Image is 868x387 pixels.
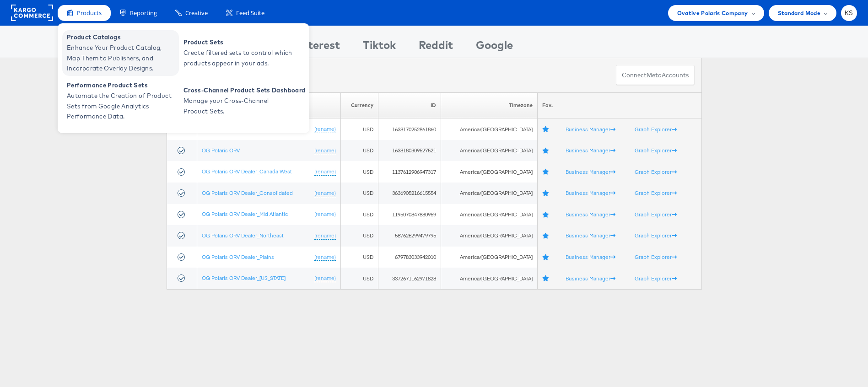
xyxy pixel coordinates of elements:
[566,211,615,218] a: Business Manager
[314,125,336,133] a: (rename)
[130,9,157,17] span: Reporting
[566,232,615,239] a: Business Manager
[363,37,396,58] div: Tiktok
[635,253,677,260] a: Graph Explorer
[314,168,336,176] a: (rename)
[62,30,179,76] a: Product Catalogs Enhance Your Product Catalog, Map Them to Publishers, and Incorporate Overlay De...
[202,210,288,217] a: OG Polaris ORV Dealer_Mid Atlantic
[314,210,336,218] a: (rename)
[183,96,293,117] span: Manage your Cross-Channel Product Sets.
[476,37,513,58] div: Google
[378,92,441,118] th: ID
[67,32,177,43] span: Product Catalogs
[635,126,677,133] a: Graph Explorer
[635,189,677,196] a: Graph Explorer
[378,268,441,289] td: 3372671162971828
[378,247,441,268] td: 679783033942010
[179,78,307,124] a: Cross-Channel Product Sets Dashboard Manage your Cross-Channel Product Sets.
[340,204,378,226] td: USD
[635,275,677,282] a: Graph Explorer
[67,80,177,91] span: Performance Product Sets
[236,9,264,17] span: Feed Suite
[314,147,336,155] a: (rename)
[179,30,296,76] a: Product Sets Create filtered sets to control which products appear in your ads.
[635,232,677,239] a: Graph Explorer
[67,91,177,122] span: Automate the Creation of Product Sets from Google Analytics Performance Data.
[441,268,538,289] td: America/[GEOGRAPHIC_DATA]
[378,140,441,161] td: 1638180309527521
[314,274,336,282] a: (rename)
[566,126,615,133] a: Business Manager
[202,147,240,154] a: OG Polaris ORV
[845,10,853,16] span: KS
[314,253,336,261] a: (rename)
[340,268,378,289] td: USD
[77,9,102,17] span: Products
[441,225,538,247] td: America/[GEOGRAPHIC_DATA]
[616,65,695,86] button: ConnectmetaAccounts
[340,225,378,247] td: USD
[183,48,293,69] span: Create filtered sets to control which products appear in your ads.
[441,204,538,226] td: America/[GEOGRAPHIC_DATA]
[566,253,615,260] a: Business Manager
[378,161,441,183] td: 1137612906947317
[441,247,538,268] td: America/[GEOGRAPHIC_DATA]
[62,78,179,124] a: Performance Product Sets Automate the Creation of Product Sets from Google Analytics Performance ...
[378,118,441,140] td: 1638170252861860
[183,85,305,96] span: Cross-Channel Product Sets Dashboard
[202,189,293,196] a: OG Polaris ORV Dealer_Consolidated
[566,275,615,282] a: Business Manager
[340,140,378,161] td: USD
[314,189,336,197] a: (rename)
[677,8,748,18] span: Ovative Polaris Company
[202,168,292,175] a: OG Polaris ORV Dealer_Canada West
[314,232,336,240] a: (rename)
[566,189,615,196] a: Business Manager
[340,92,378,118] th: Currency
[441,161,538,183] td: America/[GEOGRAPHIC_DATA]
[340,183,378,204] td: USD
[340,247,378,268] td: USD
[291,37,340,58] div: Pinterest
[647,71,662,80] span: meta
[566,147,615,154] a: Business Manager
[441,118,538,140] td: America/[GEOGRAPHIC_DATA]
[340,118,378,140] td: USD
[778,8,820,18] span: Standard Mode
[340,161,378,183] td: USD
[441,183,538,204] td: America/[GEOGRAPHIC_DATA]
[183,37,293,48] span: Product Sets
[378,204,441,226] td: 1195070847880959
[566,168,615,175] a: Business Manager
[378,225,441,247] td: 587626299479795
[202,253,274,260] a: OG Polaris ORV Dealer_Plains
[635,147,677,154] a: Graph Explorer
[441,92,538,118] th: Timezone
[635,211,677,218] a: Graph Explorer
[202,232,284,239] a: OG Polaris ORV Dealer_Northeast
[441,140,538,161] td: America/[GEOGRAPHIC_DATA]
[202,274,286,281] a: OG Polaris ORV Dealer_[US_STATE]
[185,9,208,17] span: Creative
[378,183,441,204] td: 3636905216615554
[419,37,453,58] div: Reddit
[635,168,677,175] a: Graph Explorer
[67,43,177,74] span: Enhance Your Product Catalog, Map Them to Publishers, and Incorporate Overlay Designs.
